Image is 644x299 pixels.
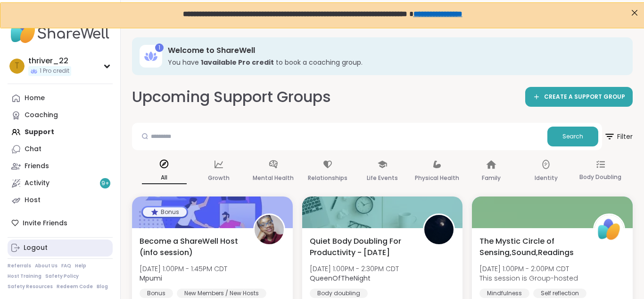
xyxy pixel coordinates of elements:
div: Activity [25,179,50,188]
a: Safety Resources [8,283,53,290]
a: Safety Policy [45,273,79,280]
a: Coaching [8,107,113,124]
img: QueenOfTheNight [424,215,454,244]
img: ShareWell Nav Logo [8,15,113,48]
b: Mpumi [140,273,162,283]
a: Host Training [8,273,41,280]
span: [DATE] 1:00PM - 1:45PM CDT [140,264,227,273]
p: Physical Health [415,172,459,184]
a: Logout [8,239,113,256]
p: Body Doubling [579,171,621,183]
a: About Us [35,263,58,269]
a: Friends [8,158,113,175]
h3: Welcome to ShareWell [168,45,619,56]
div: Friends [25,162,49,171]
span: The Mystic Circle of Sensing,Sound,Readings [479,236,583,258]
div: Logout [24,243,48,253]
span: Search [562,132,583,141]
div: New Members / New Hosts [177,289,266,298]
span: [DATE] 1:00PM - 2:30PM CDT [310,264,399,273]
a: FAQ [61,263,71,269]
p: Life Events [367,172,398,184]
div: Bonus [140,289,173,298]
a: Host [8,192,113,209]
a: Help [75,263,86,269]
b: QueenOfTheNight [310,273,371,283]
p: Mental Health [253,172,294,184]
span: Filter [604,125,633,148]
button: Search [547,127,598,146]
span: t [15,60,19,72]
div: Self reflection [533,289,586,298]
div: Invite Friends [8,214,113,231]
div: Body doubling [310,289,368,298]
p: Family [482,172,501,184]
a: Activity9+ [8,175,113,192]
div: Chat [25,145,41,154]
img: ShareWell [594,215,624,244]
span: CREATE A SUPPORT GROUP [544,93,625,101]
p: Growth [208,172,230,184]
h2: Upcoming Support Groups [132,86,331,108]
p: All [142,172,187,184]
span: Become a ShareWell Host (info session) [140,236,243,258]
div: 1 [155,43,164,52]
span: [DATE] 1:00PM - 2:00PM CDT [479,264,578,273]
div: Bonus [143,207,187,217]
span: 9 + [101,179,109,188]
div: Host [25,196,41,205]
span: This session is Group-hosted [479,273,578,283]
a: CREATE A SUPPORT GROUP [525,87,633,107]
img: Mpumi [255,215,284,244]
a: Home [8,90,113,107]
div: Close Step [628,4,640,16]
p: Relationships [308,172,347,184]
a: Referrals [8,263,31,269]
div: Mindfulness [479,289,529,298]
p: Identity [535,172,558,184]
a: Blog [97,283,108,290]
div: thriver_22 [28,56,71,66]
button: Filter [604,123,633,150]
div: Home [25,94,45,103]
span: 1 Pro credit [40,67,69,75]
a: Chat [8,141,113,158]
h3: You have to book a coaching group. [168,58,619,67]
div: Coaching [25,111,58,120]
b: 1 available Pro credit [201,58,274,67]
a: Redeem Code [57,283,93,290]
span: Quiet Body Doubling For Productivity - [DATE] [310,236,413,258]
